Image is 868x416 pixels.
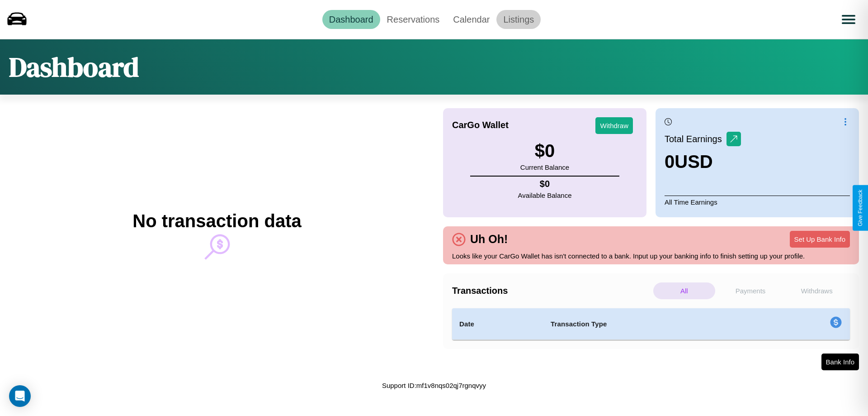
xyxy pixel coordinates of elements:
p: Withdraws [786,282,848,299]
h1: Dashboard [9,48,139,86]
h3: 0 USD [665,152,741,172]
h4: Date [459,319,536,330]
p: Available Balance [518,189,572,201]
button: Set Up Bank Info [790,231,850,248]
a: Listings [496,10,541,29]
h2: No transaction data [132,211,301,231]
button: Bank Info [821,354,859,370]
div: Open Intercom Messenger [9,385,31,407]
h4: Uh Oh! [466,233,512,246]
button: Withdraw [595,117,633,134]
h4: Transaction Type [551,319,756,330]
a: Dashboard [322,10,380,29]
h4: Transactions [452,286,651,296]
h4: CarGo Wallet [452,120,509,130]
p: Looks like your CarGo Wallet has isn't connected to a bank. Input up your banking info to finish ... [452,250,850,262]
table: simple table [452,308,850,340]
button: Open menu [836,7,861,32]
h3: $ 0 [520,141,569,161]
p: All [653,282,715,299]
a: Reservations [380,10,447,29]
a: Calendar [446,10,496,29]
p: Support ID: mf1v8nqs02qj7rgnqvyy [382,379,486,392]
div: Give Feedback [857,190,863,226]
h4: $ 0 [518,179,572,189]
p: Total Earnings [665,131,726,147]
p: All Time Earnings [665,196,850,208]
p: Current Balance [520,161,569,173]
p: Payments [720,282,782,299]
